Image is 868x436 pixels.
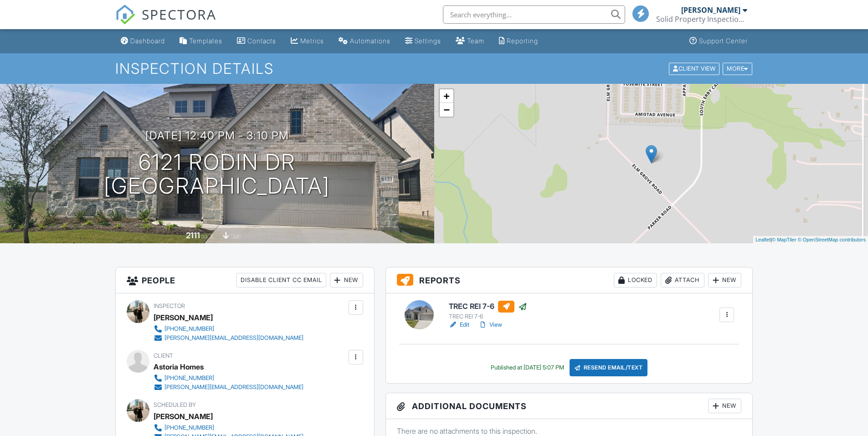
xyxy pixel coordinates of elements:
[154,333,303,343] a: [PERSON_NAME][EMAIL_ADDRESS][DOMAIN_NAME]
[669,62,719,75] div: Client View
[449,313,527,320] div: TREC REI 7-6
[115,5,135,25] img: The Best Home Inspection Software - Spectora
[145,129,289,142] h3: [DATE] 12:40 pm - 3:10 pm
[330,273,363,287] div: New
[753,236,868,244] div: |
[397,426,742,436] p: There are no attachments to this inspection.
[164,325,214,333] div: [PHONE_NUMBER]
[798,237,866,242] a: © OpenStreetMap contributors
[449,301,527,313] h6: TREC REI 7-6
[350,37,390,45] div: Automations
[116,267,374,293] h3: People
[699,37,748,45] div: Support Center
[443,5,625,24] input: Search everything...
[154,324,303,333] a: [PHONE_NUMBER]
[681,5,740,15] div: [PERSON_NAME]
[154,311,213,324] div: [PERSON_NAME]
[668,65,722,72] a: Client View
[115,12,216,31] a: SPECTORA
[164,384,303,391] div: [PERSON_NAME][EMAIL_ADDRESS][DOMAIN_NAME]
[164,424,214,431] div: [PHONE_NUMBER]
[154,374,303,383] a: [PHONE_NUMBER]
[201,233,214,240] span: sq. ft.
[708,399,741,413] div: New
[686,33,751,50] a: Support Center
[401,33,445,50] a: Settings
[386,267,753,293] h3: Reports
[570,359,648,376] div: Resend Email/Text
[614,273,657,287] div: Locked
[164,374,214,382] div: [PHONE_NUMBER]
[104,150,330,199] h1: 6121 Rodin Dr [GEOGRAPHIC_DATA]
[142,5,216,24] span: SPECTORA
[130,37,165,45] div: Dashboard
[154,303,185,309] span: Inspector
[154,401,196,408] span: Scheduled By
[415,37,441,45] div: Settings
[154,423,303,432] a: [PHONE_NUMBER]
[233,33,280,50] a: Contacts
[507,37,538,45] div: Reporting
[440,89,453,103] a: Zoom in
[189,37,222,45] div: Templates
[656,15,747,24] div: Solid Property Inspections, LLC
[452,33,488,50] a: Team
[287,33,328,50] a: Metrics
[449,301,527,321] a: TREC REI 7-6 TREC REI 7-6
[495,33,542,50] a: Reporting
[661,273,704,287] div: Attach
[723,62,752,75] div: More
[154,352,173,359] span: Client
[467,37,484,45] div: Team
[231,233,241,240] span: slab
[708,273,741,287] div: New
[154,410,213,423] div: [PERSON_NAME]
[440,103,453,117] a: Zoom out
[115,61,753,77] h1: Inspection Details
[164,334,303,342] div: [PERSON_NAME][EMAIL_ADDRESS][DOMAIN_NAME]
[386,393,753,419] h3: Additional Documents
[176,33,226,50] a: Templates
[772,237,796,242] a: © MapTiler
[236,273,326,287] div: Disable Client CC Email
[478,320,502,329] a: View
[154,360,204,374] div: Astoria Homes
[186,231,200,240] div: 2111
[755,237,770,242] a: Leaflet
[154,383,303,392] a: [PERSON_NAME][EMAIL_ADDRESS][DOMAIN_NAME]
[491,364,564,371] div: Published at [DATE] 5:07 PM
[335,33,394,50] a: Automations (Basic)
[247,37,276,45] div: Contacts
[117,33,169,50] a: Dashboard
[449,320,469,329] a: Edit
[300,37,324,45] div: Metrics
